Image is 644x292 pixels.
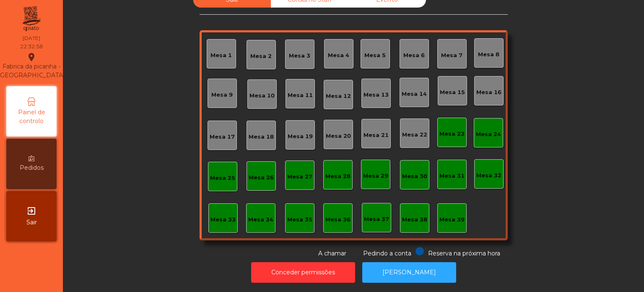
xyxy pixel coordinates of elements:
[318,250,346,257] span: A chamar
[326,92,351,100] div: Mesa 12
[26,218,37,227] span: Sair
[325,216,351,224] div: Mesa 36
[8,108,55,126] span: Painel de controlo
[478,50,499,59] div: Mesa 8
[248,216,273,224] div: Mesa 34
[325,172,351,181] div: Mesa 28
[20,43,43,50] div: 22:32:58
[439,172,465,180] div: Mesa 31
[26,52,36,62] i: location_on
[364,215,389,224] div: Mesa 37
[210,174,235,182] div: Mesa 25
[287,173,312,181] div: Mesa 27
[476,171,501,180] div: Mesa 32
[21,4,42,34] img: qpiato
[364,131,389,139] div: Mesa 21
[289,52,310,60] div: Mesa 3
[428,250,500,257] span: Reserva na próxima hora
[210,51,232,60] div: Mesa 1
[363,250,411,257] span: Pedindo a conta
[288,91,313,100] div: Mesa 11
[20,163,44,172] span: Pedidos
[402,172,427,181] div: Mesa 30
[476,88,501,97] div: Mesa 16
[403,51,425,60] div: Mesa 6
[476,130,501,139] div: Mesa 24
[363,172,388,180] div: Mesa 29
[364,91,389,99] div: Mesa 13
[364,51,386,60] div: Mesa 5
[439,130,465,138] div: Mesa 23
[328,51,349,60] div: Mesa 4
[250,52,272,61] div: Mesa 2
[211,91,233,99] div: Mesa 9
[440,88,465,97] div: Mesa 15
[210,133,235,141] div: Mesa 17
[287,216,312,224] div: Mesa 35
[251,262,355,283] button: Conceder permissões
[441,51,462,60] div: Mesa 7
[210,216,236,224] div: Mesa 33
[362,262,456,283] button: [PERSON_NAME]
[23,34,40,42] div: [DATE]
[288,132,313,141] div: Mesa 19
[249,133,274,141] div: Mesa 18
[402,216,427,224] div: Mesa 38
[402,90,427,98] div: Mesa 14
[249,174,274,182] div: Mesa 26
[439,216,465,224] div: Mesa 39
[249,92,275,100] div: Mesa 10
[26,206,36,216] i: exit_to_app
[402,131,427,139] div: Mesa 22
[326,132,351,140] div: Mesa 20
